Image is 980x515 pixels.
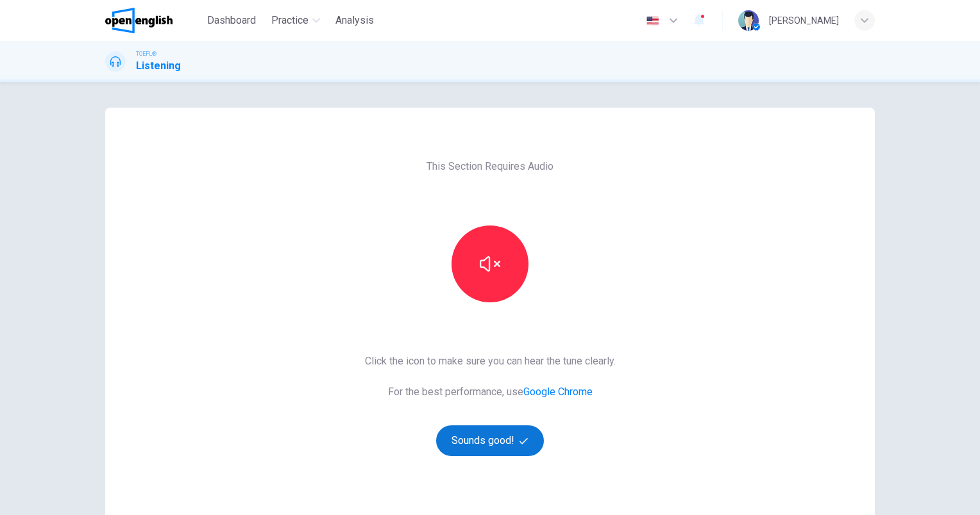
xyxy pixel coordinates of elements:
span: Practice [271,13,308,28]
img: OpenEnglish logo [105,8,173,33]
span: Analysis [335,13,374,28]
a: Google Chrome [523,386,593,398]
span: This Section Requires Audio [427,159,553,174]
button: Analysis [330,9,379,32]
a: OpenEnglish logo [105,8,202,33]
span: Dashboard [207,13,256,28]
span: For the best performance, use [365,384,616,400]
button: Dashboard [202,9,261,32]
span: Click the icon to make sure you can hear the tune clearly. [365,354,616,369]
div: [PERSON_NAME] [769,13,839,28]
button: Practice [266,9,325,32]
img: Profile picture [738,10,759,31]
button: Sounds good! [436,425,544,456]
h1: Listening [136,58,181,74]
span: TOEFL® [136,49,156,58]
img: en [645,16,661,26]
